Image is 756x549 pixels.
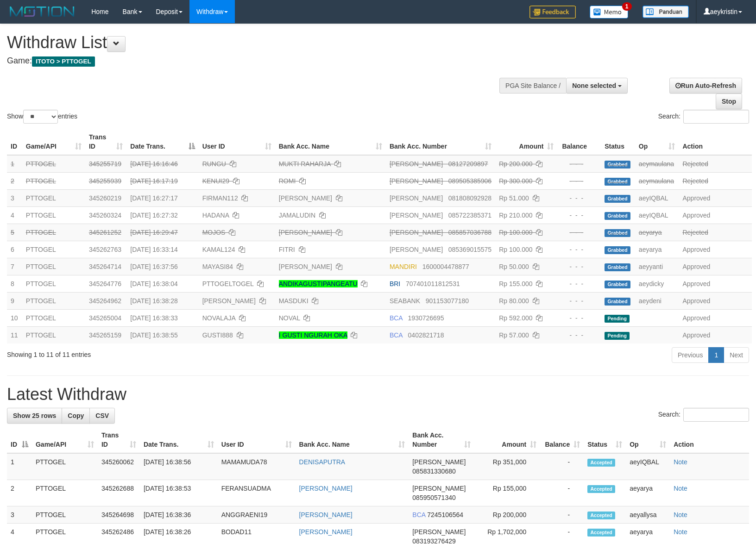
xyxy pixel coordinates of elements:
[626,427,670,453] th: Op: activate to sort column ascending
[584,427,626,453] th: Status: activate to sort column ascending
[7,408,62,424] a: Show 25 rows
[587,485,615,493] span: Accepted
[561,331,597,340] div: - - -
[499,331,529,339] span: Rp 57.000
[412,468,455,475] span: Copy 085831330680 to clipboard
[670,427,749,453] th: Action
[130,297,177,305] span: [DATE] 16:38:28
[412,537,455,545] span: Copy 083193276429 to clipboard
[32,453,98,480] td: PTTOGEL
[635,275,679,292] td: aeydicky
[390,246,443,253] span: [PERSON_NAME]
[409,427,474,453] th: Bank Acc. Number: activate to sort column ascending
[561,211,597,220] div: - - -
[130,331,177,339] span: [DATE] 16:38:55
[390,314,403,322] span: BCA
[68,412,84,419] span: Copy
[605,195,630,203] span: Grabbed
[674,528,687,536] a: Note
[408,331,444,339] span: Copy 0402821718 to clipboard
[495,129,557,155] th: Amount: activate to sort column ascending
[658,110,749,124] label: Search:
[572,82,616,89] span: None selected
[85,129,126,155] th: Trans ID: activate to sort column ascending
[716,94,742,109] a: Stop
[679,189,752,206] td: Approved
[218,506,296,524] td: ANGGRAENI19
[422,263,469,270] span: Copy 1600004478877 to clipboard
[130,314,177,322] span: [DATE] 16:38:33
[635,129,679,155] th: Op: activate to sort column ascending
[605,315,630,323] span: Pending
[390,229,443,236] span: [PERSON_NAME]
[390,160,443,168] span: [PERSON_NAME]
[448,160,488,168] span: Copy 08127209897 to clipboard
[7,453,32,480] td: 1
[679,155,752,173] td: Rejected
[605,161,630,168] span: Grabbed
[7,275,22,292] td: 8
[22,155,85,173] td: PTTOGEL
[390,177,443,185] span: [PERSON_NAME]
[679,224,752,241] td: Rejected
[126,129,198,155] th: Date Trans.: activate to sort column descending
[22,275,85,292] td: PTTOGEL
[279,280,358,287] a: ANDIKAGUSTIPANGEATU
[499,263,529,270] span: Rp 50.000
[95,412,109,419] span: CSV
[412,494,455,501] span: Copy 085950571340 to clipboard
[412,458,466,466] span: [PERSON_NAME]
[7,258,22,275] td: 7
[390,280,400,287] span: BRI
[605,246,630,254] span: Grabbed
[448,177,491,185] span: Copy 089505385906 to clipboard
[669,78,742,94] a: Run Auto-Refresh
[499,314,532,322] span: Rp 592.000
[605,263,630,271] span: Grabbed
[202,229,226,236] span: MOJOS
[474,453,540,480] td: Rp 351,000
[605,298,630,306] span: Grabbed
[140,427,218,453] th: Date Trans.: activate to sort column ascending
[7,155,22,173] td: 1
[412,511,425,518] span: BCA
[22,224,85,241] td: PTTOGEL
[22,206,85,224] td: PTTOGEL
[89,160,121,168] span: 345255719
[412,485,466,492] span: [PERSON_NAME]
[635,206,679,224] td: aeyIQBAL
[89,246,121,253] span: 345262763
[299,511,353,518] a: [PERSON_NAME]
[499,160,532,168] span: Rp 200.000
[98,427,140,453] th: Trans ID: activate to sort column ascending
[390,297,420,305] span: SEABANK
[22,189,85,206] td: PTTOGEL
[7,33,495,52] h1: Withdraw List
[7,206,22,224] td: 4
[7,292,22,309] td: 9
[140,453,218,480] td: [DATE] 16:38:56
[202,194,238,202] span: FIRMAN112
[7,172,22,189] td: 2
[406,280,460,287] span: Copy 707401011812531 to clipboard
[130,229,177,236] span: [DATE] 16:29:47
[62,408,90,424] a: Copy
[130,160,177,168] span: [DATE] 16:16:46
[499,297,529,305] span: Rp 80.000
[426,297,469,305] span: Copy 901153077180 to clipboard
[605,212,630,220] span: Grabbed
[7,326,22,343] td: 11
[499,212,532,219] span: Rp 210.000
[587,529,615,537] span: Accepted
[98,453,140,480] td: 345260062
[474,480,540,506] td: Rp 155,000
[299,528,353,536] a: [PERSON_NAME]
[7,309,22,326] td: 10
[23,110,58,124] select: Showentries
[474,506,540,524] td: Rp 200,000
[674,485,687,492] a: Note
[408,314,444,322] span: Copy 1930726695 to clipboard
[557,129,601,155] th: Balance
[218,427,296,453] th: User ID: activate to sort column ascending
[561,159,597,168] div: - - -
